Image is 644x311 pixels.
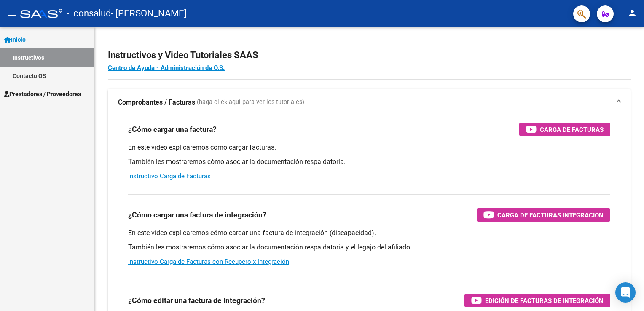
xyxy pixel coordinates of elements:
[128,143,610,152] p: En este video explicaremos cómo cargar facturas.
[540,124,604,135] span: Carga de Facturas
[627,8,637,18] mat-icon: person
[108,64,225,72] a: Centro de Ayuda - Administración de O.S.
[128,209,266,221] h3: ¿Cómo cargar una factura de integración?
[128,172,211,180] a: Instructivo Carga de Facturas
[128,243,610,252] p: También les mostraremos cómo asociar la documentación respaldatoria y el legajo del afiliado.
[118,98,195,107] strong: Comprobantes / Facturas
[128,258,289,265] a: Instructivo Carga de Facturas con Recupero x Integración
[485,295,604,306] span: Edición de Facturas de integración
[464,294,610,307] button: Edición de Facturas de integración
[108,47,631,63] h2: Instructivos y Video Tutoriales SAAS
[128,295,265,306] h3: ¿Cómo editar una factura de integración?
[67,4,111,23] span: - consalud
[111,4,187,23] span: - [PERSON_NAME]
[615,282,636,303] div: Open Intercom Messenger
[4,89,81,99] span: Prestadores / Proveedores
[4,35,26,44] span: Inicio
[108,89,631,116] mat-expansion-panel-header: Comprobantes / Facturas (haga click aquí para ver los tutoriales)
[7,8,17,18] mat-icon: menu
[519,123,610,136] button: Carga de Facturas
[477,208,610,222] button: Carga de Facturas Integración
[128,228,610,238] p: En este video explicaremos cómo cargar una factura de integración (discapacidad).
[128,123,217,135] h3: ¿Cómo cargar una factura?
[497,210,604,220] span: Carga de Facturas Integración
[128,157,610,166] p: También les mostraremos cómo asociar la documentación respaldatoria.
[197,98,304,107] span: (haga click aquí para ver los tutoriales)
